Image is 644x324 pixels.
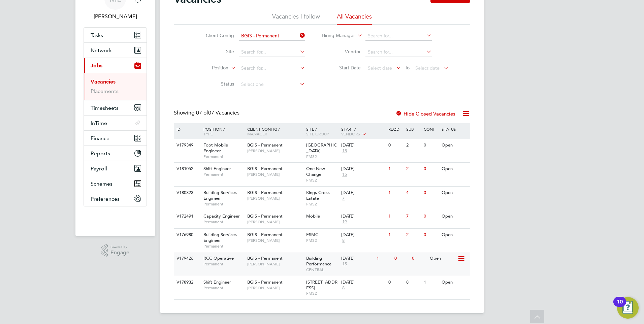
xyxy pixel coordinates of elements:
button: InTime [84,116,147,130]
span: FMS2 [306,201,338,207]
button: Schemes [84,176,147,191]
span: [GEOGRAPHIC_DATA] [306,142,337,154]
span: [PERSON_NAME] [247,238,303,243]
span: Permanent [203,154,244,159]
label: Start Date [322,65,361,71]
span: Permanent [203,261,244,267]
span: Type [203,131,213,136]
span: FMS2 [306,291,338,296]
span: To [403,63,412,72]
label: Site [195,48,234,55]
button: Jobs [84,58,147,73]
span: Payroll [91,165,107,172]
span: ESMC [306,232,318,237]
label: Vendor [322,48,361,55]
div: Reqd [387,123,404,135]
button: Reports [84,146,147,161]
span: FMS2 [306,154,338,159]
span: [PERSON_NAME] [247,261,303,267]
span: Building Services Engineer [203,190,237,201]
div: [DATE] [341,166,385,172]
div: [DATE] [341,190,385,196]
span: Permanent [203,285,244,291]
button: Network [84,43,147,58]
div: 2 [405,229,422,241]
span: Schemes [91,181,112,187]
label: Status [195,81,234,87]
span: FMS2 [306,177,338,183]
button: Payroll [84,161,147,176]
div: ID [175,123,198,135]
span: [PERSON_NAME] [247,172,303,177]
label: Client Config [195,32,234,38]
input: Search for... [239,31,305,41]
span: Select date [368,65,392,71]
label: Position [190,65,228,71]
span: Building Services Engineer [203,232,237,243]
div: V180823 [175,187,198,199]
div: 8 [405,276,422,289]
div: Jobs [84,73,147,100]
span: 19 [341,219,348,225]
span: Permanent [203,244,244,249]
div: Status [440,123,469,135]
button: Open Resource Center, 10 new notifications [617,297,639,319]
span: [PERSON_NAME] [247,219,303,225]
span: Engage [110,250,129,256]
div: 1 [387,229,404,241]
div: 0 [422,163,440,175]
span: 15 [341,261,348,267]
a: Go to home page [84,213,147,224]
div: V172491 [175,210,198,223]
div: 0 [422,139,440,152]
img: fastbook-logo-retina.png [84,213,147,224]
span: Select date [415,65,440,71]
div: 1 [387,210,404,223]
div: 0 [393,252,410,265]
a: Tasks [84,28,147,42]
div: V178932 [175,276,198,289]
span: Foot Mobile Engineer [203,142,228,154]
div: 2 [405,139,422,152]
div: 0 [422,187,440,199]
div: Open [440,210,469,223]
div: Conf [422,123,440,135]
div: 4 [405,187,422,199]
span: RCC Operative [203,255,234,261]
div: Open [440,139,469,152]
input: Search for... [239,47,305,57]
div: V181052 [175,163,198,175]
span: Reports [91,150,110,157]
span: Powered by [110,244,129,250]
span: Michael LLoyd [84,12,147,21]
span: One New Change [306,166,325,177]
div: Open [440,163,469,175]
a: Vacancies [91,78,116,85]
div: [DATE] [341,232,385,238]
div: [DATE] [341,256,373,261]
span: 8 [341,285,346,291]
button: Finance [84,131,147,145]
li: Vacancies I follow [272,12,320,25]
div: 1 [387,187,404,199]
span: Shift Engineer [203,279,231,285]
span: 15 [341,172,348,177]
div: Start / [340,123,387,140]
div: Client Config / [246,123,304,139]
span: CENTRAL [306,267,338,272]
span: BGIS - Permanent [247,255,283,261]
a: Powered byEngage [101,244,130,257]
span: Shift Engineer [203,166,231,171]
button: Timesheets [84,100,147,115]
div: 2 [405,163,422,175]
span: Building Performance [306,255,331,267]
span: Vendors [341,131,360,136]
div: [DATE] [341,142,385,148]
div: Open [428,252,457,265]
a: Placements [91,88,119,94]
div: Showing [174,109,241,117]
div: 0 [387,139,404,152]
div: 7 [405,210,422,223]
div: 0 [422,210,440,223]
span: Preferences [91,196,120,202]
